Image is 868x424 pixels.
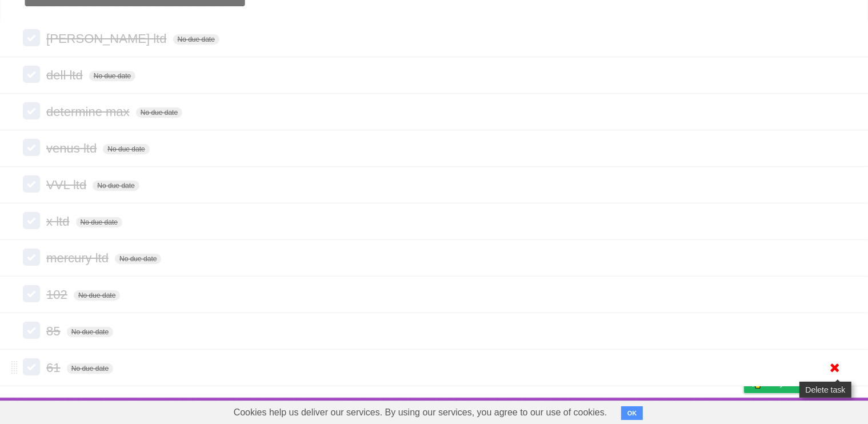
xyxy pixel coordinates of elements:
[46,141,99,155] span: venus ltd
[67,327,113,337] span: No due date
[23,29,40,46] label: Done
[67,363,113,374] span: No due date
[23,358,40,375] label: Done
[23,285,40,302] label: Done
[23,139,40,156] label: Done
[23,175,40,193] label: Done
[46,324,63,338] span: 85
[23,66,40,83] label: Done
[46,68,86,82] span: dell ltd
[23,249,40,266] label: Done
[46,31,169,46] span: [PERSON_NAME] ltd
[46,361,63,375] span: 61
[46,178,89,192] span: VVL ltd
[46,105,133,119] span: determine max
[115,254,161,264] span: No due date
[93,181,139,191] span: No due date
[46,214,72,229] span: x ltd
[46,251,111,265] span: mercury ltd
[76,217,122,227] span: No due date
[621,406,643,420] button: OK
[74,290,120,301] span: No due date
[23,102,40,119] label: Done
[103,144,149,154] span: No due date
[173,34,219,45] span: No due date
[222,401,619,424] span: Cookies help us deliver our services. By using our services, you agree to our use of cookies.
[136,107,182,118] span: No due date
[768,373,839,393] span: Buy me a coffee
[89,71,135,81] span: No due date
[23,212,40,229] label: Done
[23,322,40,339] label: Done
[46,287,70,302] span: 102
